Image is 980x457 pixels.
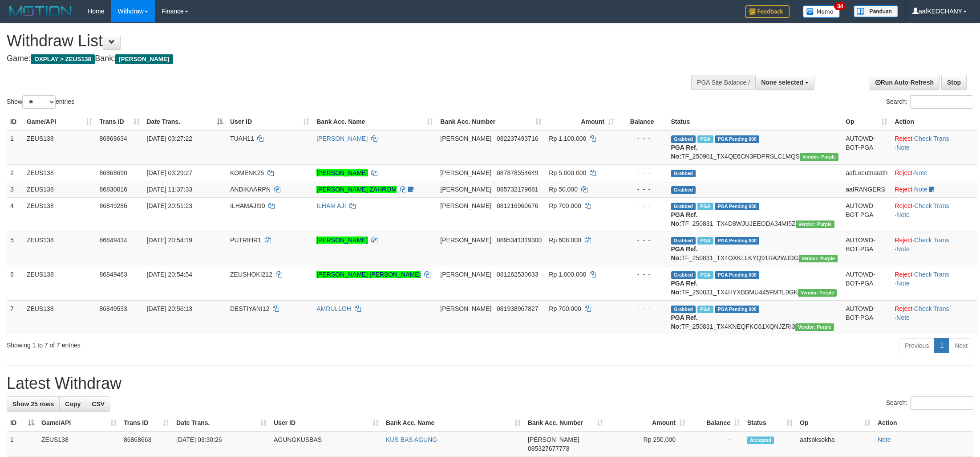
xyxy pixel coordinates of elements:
[497,305,538,312] span: Copy 081938967827 to clipboard
[800,153,838,161] span: Vendor URL: https://trx4.1velocity.biz
[440,237,491,244] span: [PERSON_NAME]
[7,232,23,266] td: 5
[891,300,977,335] td: · ·
[440,135,491,142] span: [PERSON_NAME]
[92,400,105,408] span: CSV
[834,2,846,10] span: 34
[896,314,910,321] a: Note
[914,186,927,193] a: Note
[671,306,696,313] span: Grabbed
[23,197,96,232] td: ZEUS138
[440,186,491,193] span: [PERSON_NAME]
[270,431,382,457] td: AGUNGKUSBAS
[230,169,264,176] span: KOMENK25
[99,202,127,209] span: 86849286
[230,186,271,193] span: ANDIKAARPN
[22,95,56,109] select: Showentries
[621,270,664,279] div: - - -
[59,396,86,412] a: Copy
[895,305,912,312] a: Reject
[440,202,491,209] span: [PERSON_NAME]
[715,135,759,143] span: PGA Pending
[7,266,23,300] td: 6
[549,237,581,244] span: Rp 608.000
[7,4,74,18] img: MOTION_logo.png
[549,202,581,209] span: Rp 700.000
[7,130,23,165] td: 1
[895,202,912,209] a: Reject
[914,271,949,278] a: Check Trans
[7,181,23,197] td: 3
[270,415,382,431] th: User ID: activate to sort column ascending
[870,75,940,90] a: Run Auto-Refresh
[910,396,973,410] input: Search:
[896,144,910,151] a: Note
[173,431,270,457] td: [DATE] 03:30:26
[941,75,967,90] a: Stop
[437,114,545,130] th: Bank Acc. Number: activate to sort column ascending
[549,186,578,193] span: Rp 50.000
[147,186,192,193] span: [DATE] 11:37:33
[528,445,569,452] span: Copy 085327677778 to clipboard
[173,415,270,431] th: Date Trans.: activate to sort column ascending
[23,164,96,181] td: ZEUS138
[96,114,143,130] th: Trans ID: activate to sort column ascending
[524,415,607,431] th: Bank Acc. Number: activate to sort column ascending
[147,169,192,176] span: [DATE] 03:29:27
[668,232,842,266] td: TF_250831_TX4OXKLLKYQ91RA2WJDG
[147,135,192,142] span: [DATE] 03:27:22
[7,32,644,50] h1: Withdraw List
[886,95,973,109] label: Search:
[120,431,173,457] td: 86868663
[899,338,935,353] a: Previous
[755,75,814,90] button: None selected
[842,181,891,197] td: aafRANGERS
[7,95,74,109] label: Show entries
[761,79,803,86] span: None selected
[497,237,542,244] span: Copy 0895341319300 to clipboard
[715,237,759,245] span: PGA Pending
[854,5,898,17] img: panduan.png
[886,396,973,410] label: Search:
[38,415,120,431] th: Game/API: activate to sort column ascending
[230,135,254,142] span: TUAH11
[895,135,912,142] a: Reject
[671,237,696,245] span: Grabbed
[86,396,110,412] a: CSV
[621,201,664,210] div: - - -
[99,305,127,312] span: 86849533
[607,431,689,457] td: Rp 250,000
[896,211,910,218] a: Note
[230,202,265,209] span: ILHAMAJI90
[914,202,949,209] a: Check Trans
[896,280,910,287] a: Note
[440,305,491,312] span: [PERSON_NAME]
[671,135,696,143] span: Grabbed
[7,164,23,181] td: 2
[895,169,912,176] a: Reject
[99,186,127,193] span: 86830016
[23,266,96,300] td: ZEUS138
[147,237,192,244] span: [DATE] 20:54:19
[842,164,891,181] td: aafLoeutnarath
[796,415,874,431] th: Op: activate to sort column ascending
[896,245,910,253] a: Note
[621,134,664,143] div: - - -
[621,168,664,177] div: - - -
[914,237,949,244] a: Check Trans
[671,271,696,279] span: Grabbed
[7,431,38,457] td: 1
[697,271,713,279] span: Marked by aafRornrotha
[316,135,368,142] a: [PERSON_NAME]
[668,300,842,335] td: TF_250831_TX4KNEQFKC61XQNJZRI3
[910,95,973,109] input: Search:
[697,203,713,210] span: Marked by aafRornrotha
[99,169,127,176] span: 86868690
[497,202,538,209] span: Copy 081216960676 to clipboard
[689,415,744,431] th: Balance: activate to sort column ascending
[313,114,437,130] th: Bank Acc. Name: activate to sort column ascending
[7,337,402,350] div: Showing 1 to 7 of 7 entries
[891,164,977,181] td: ·
[895,237,912,244] a: Reject
[99,237,127,244] span: 86849434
